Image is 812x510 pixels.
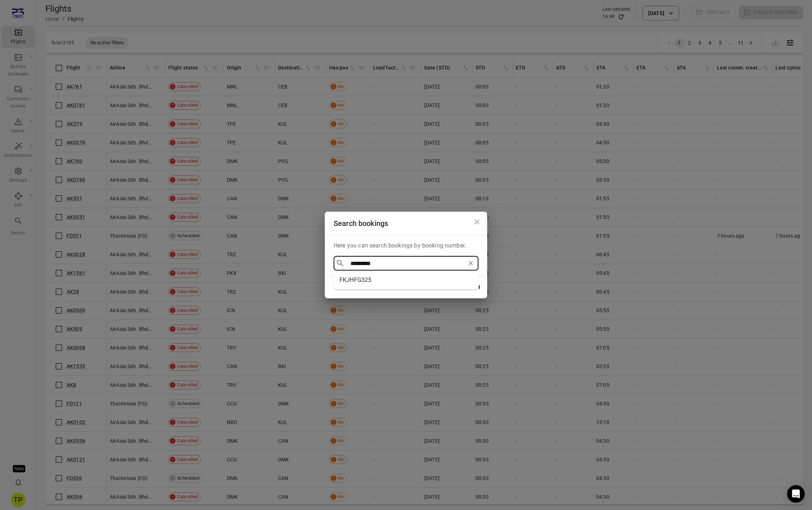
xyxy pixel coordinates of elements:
li: FKJHFG325 [334,273,478,287]
button: Close dialog [470,215,484,229]
p: Here you can search bookings by booking number. [334,241,478,250]
div: Open Intercom Messenger [787,485,805,503]
button: Clear [466,258,476,268]
h2: Search bookings [325,212,487,235]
